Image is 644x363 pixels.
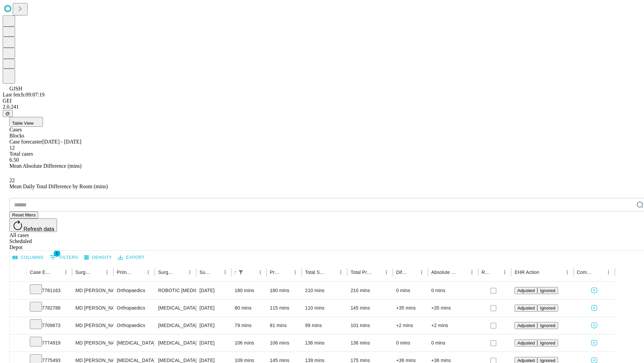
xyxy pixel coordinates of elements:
[431,270,457,275] div: Absolute Difference
[117,282,151,299] div: Orthopaedics
[235,282,263,299] div: 180 mins
[396,299,425,317] div: +35 mins
[270,270,281,275] div: Predicted In Room Duration
[185,268,195,277] button: Menu
[158,334,193,352] div: [MEDICAL_DATA]
[117,317,151,334] div: Orthopaedics
[48,252,80,263] button: Show filters
[211,268,220,277] button: Sort
[351,299,389,317] div: 145 mins
[540,268,549,277] button: Sort
[12,121,34,126] span: Table View
[75,282,110,299] div: MD [PERSON_NAME] [PERSON_NAME] Md
[13,285,23,297] button: Expand
[396,334,425,352] div: 0 mins
[458,268,467,277] button: Sort
[562,268,572,277] button: Menu
[305,282,344,299] div: 210 mins
[236,268,246,277] button: Show filters
[30,282,69,299] div: 7781163
[158,317,193,334] div: [MEDICAL_DATA] WITH [MEDICAL_DATA] REPAIR
[540,306,555,311] span: Ignored
[540,358,555,363] span: Ignored
[351,282,389,299] div: 210 mins
[9,145,15,151] span: 12
[9,139,42,145] span: Case forecaster
[30,317,69,334] div: 7709673
[117,270,133,275] div: Primary Service
[431,317,475,334] div: +2 mins
[176,268,185,277] button: Sort
[13,337,23,349] button: Expand
[577,270,594,275] div: Comments
[537,305,558,312] button: Ignored
[116,252,146,263] button: Export
[9,163,82,169] span: Mean Absolute Difference (mins)
[491,268,500,277] button: Sort
[270,282,299,299] div: 180 mins
[517,306,535,311] span: Adjusted
[515,287,537,294] button: Adjusted
[540,340,555,346] span: Ignored
[396,282,425,299] div: 0 mins
[467,268,477,277] button: Menu
[13,320,23,332] button: Expand
[382,268,391,277] button: Menu
[482,270,490,275] div: Resolved in EHR
[290,268,300,277] button: Menu
[9,184,108,189] span: Mean Daily Total Difference by Room (mins)
[246,268,256,277] button: Sort
[9,211,38,218] button: Reset filters
[540,323,555,328] span: Ignored
[102,268,112,277] button: Menu
[23,226,54,232] span: Refresh data
[3,92,45,97] span: Last fetch: 09:07:19
[52,268,61,277] button: Sort
[351,334,389,352] div: 136 mins
[75,299,110,317] div: MD [PERSON_NAME] [PERSON_NAME] Md
[61,268,70,277] button: Menu
[3,104,641,110] div: 2.0.241
[604,268,613,277] button: Menu
[351,317,389,334] div: 101 mins
[515,322,537,329] button: Adjusted
[9,117,43,127] button: Table View
[9,218,57,232] button: Refresh data
[158,282,193,299] div: ROBOTIC [MEDICAL_DATA] KNEE TOTAL
[236,268,246,277] div: 1 active filter
[515,339,537,347] button: Adjusted
[515,270,539,275] div: EHR Action
[3,110,13,117] button: @
[270,334,299,352] div: 106 mins
[54,250,60,257] span: 1
[235,317,263,334] div: 79 mins
[93,268,102,277] button: Sort
[117,334,151,352] div: [MEDICAL_DATA]
[9,86,22,91] span: GJSH
[5,111,10,116] span: @
[9,177,15,183] span: 22
[9,157,19,163] span: 6.50
[517,358,535,363] span: Adjusted
[515,305,537,312] button: Adjusted
[30,334,69,352] div: 7774919
[270,317,299,334] div: 81 mins
[417,268,426,277] button: Menu
[517,323,535,328] span: Adjusted
[200,282,228,299] div: [DATE]
[537,322,558,329] button: Ignored
[336,268,345,277] button: Menu
[281,268,290,277] button: Sort
[270,299,299,317] div: 115 mins
[13,302,23,314] button: Expand
[540,288,555,293] span: Ignored
[327,268,336,277] button: Sort
[431,334,475,352] div: 0 mins
[235,270,235,275] div: Scheduled In Room Duration
[200,334,228,352] div: [DATE]
[517,288,535,293] span: Adjusted
[305,270,326,275] div: Total Scheduled Duration
[256,268,265,277] button: Menu
[537,339,558,347] button: Ignored
[42,139,81,145] span: [DATE] - [DATE]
